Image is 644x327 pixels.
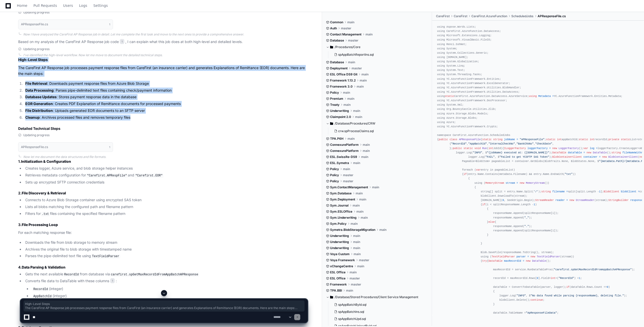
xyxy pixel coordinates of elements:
[21,146,48,149] h1: APResponseFile.cs
[471,14,507,18] span: CareFirst.AzureFunction
[576,199,594,202] span: StreamReader
[330,240,349,244] span: Underwriting
[593,151,607,154] span: DataTable
[482,259,487,262] span: try
[343,167,350,171] span: main
[18,222,308,227] h3: 3.
[489,259,502,262] span: DataTable
[355,115,362,119] span: main
[109,22,110,26] span: 1
[348,137,355,141] span: main
[482,203,485,206] span: if
[17,4,27,7] span: Home
[343,91,350,95] span: main
[524,225,529,228] span: "."
[602,155,607,158] span: new
[330,32,361,36] span: Contact Management
[31,286,308,292] li: (integer)
[18,57,308,62] h2: High-Level Steps
[356,191,363,195] span: main
[93,4,108,7] span: Settings
[22,191,66,195] strong: File Discovery & Retrieval
[450,138,457,141] span: class
[23,53,308,57] div: I've identified the high-level workflow. Now let me move to document the detailed technical steps.
[348,60,355,64] span: main
[24,204,308,210] li: Lists all blobs matching the configured path and filename pattern
[24,94,308,100] li: : Stores payment response data in the database
[18,126,308,131] h2: Detailed Technical Steps
[330,115,351,119] span: Claimpoint 2.0
[332,51,425,58] button: spAppBatchReportIns.sql
[464,173,467,176] span: if
[372,185,379,189] span: main
[529,95,537,98] span: using
[330,72,357,76] span: ESL Office DS9 Git
[25,115,40,119] strong: Cleanup
[526,259,531,262] span: new
[359,197,366,201] span: main
[554,268,632,271] span: "carefirst.spGetMaxRecordIdFromAppBatchAPResponse"
[351,282,361,287] span: master
[330,210,352,214] span: Sym.ESLOffice
[24,166,308,171] li: Creates logger, Azure service, and blob storage helper instances
[22,222,58,227] strong: File Processing Loop
[338,53,374,57] span: spAppBatchReportIns.sql
[23,32,308,36] div: Now I have analyzed the CareFirst AP Response job in detail. Let me complete the first task and m...
[330,120,333,127] svg: Directory
[487,147,503,150] span: ( JobId)
[33,4,57,7] span: Pull Requests
[359,258,369,262] span: master
[24,81,308,87] li: : Downloads payment response files from Azure Blob Storage
[353,161,360,165] span: main
[379,228,386,232] span: main
[599,190,601,193] span: 1
[552,147,557,150] span: new
[485,181,504,185] span: MemoryStream
[517,142,534,145] span: "BankChkNo"
[330,143,359,147] span: ConnexurePlatform
[608,155,638,158] span: BlobContainerClient
[24,197,308,203] li: Connects to Azure Blob Storage container using encrypted SAS token
[23,133,50,137] span: Updating progress
[330,179,339,183] span: Policy
[537,277,538,280] span: 0
[330,137,343,141] span: TPA.P6H
[552,151,566,154] span: DataTable
[621,190,636,193] span: blobClient
[22,265,65,269] strong: Data Parsing & Validation
[499,155,549,158] span: "Failed to get YCSFTP SAS Token"
[607,285,608,289] span: 0
[611,151,621,154] span: string
[25,88,54,92] strong: Data Processing
[18,191,308,196] h3: 2.
[330,97,343,101] span: Premium
[350,276,360,280] span: master
[330,264,353,268] span: xChangeCentre
[330,197,355,201] span: Sym.Deployment
[445,95,454,98] span: static
[24,108,308,114] li: : Uploads generated EOR documents to an SFTP server
[566,190,568,193] span: =
[353,109,360,113] span: main
[608,199,629,202] span: StringBuilder
[330,216,357,220] span: Sym.Underwriting
[363,143,370,147] span: main
[639,155,644,158] span: new
[18,265,308,270] h3: 4.
[517,255,526,258] span: parser
[330,185,368,189] span: Sym.ContactManagement
[468,142,487,145] span: "AppBatchId"
[473,151,482,154] span: "INFO"
[330,234,349,238] span: Underwriting
[63,272,80,277] code: RecordId
[24,179,308,185] li: Sets up encrypted SFTP connection credentials
[482,138,492,141] span: static
[504,138,515,141] span: jobName
[24,240,308,246] li: Downloads the file from blob storage to memory stream
[330,38,344,43] span: Database
[330,258,355,262] span: Voya Framework
[330,60,344,64] span: Database
[330,103,339,107] span: Treaty
[531,255,535,258] span: new
[579,138,588,141] span: static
